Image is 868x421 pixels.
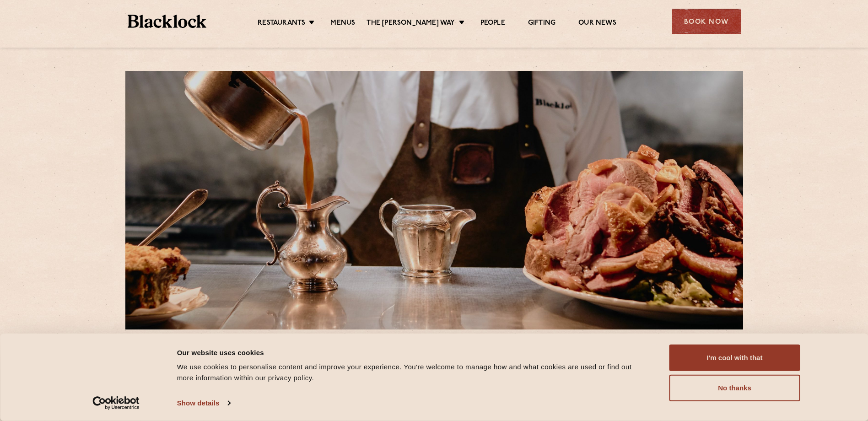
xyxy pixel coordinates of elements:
[128,15,207,28] img: BL_Textured_Logo-footer-cropped.svg
[367,19,455,29] a: The [PERSON_NAME] Way
[669,345,800,371] button: I'm cool with that
[177,347,649,358] div: Our website uses cookies
[480,19,505,29] a: People
[672,9,741,34] div: Book Now
[177,362,649,383] div: We use cookies to personalise content and improve your experience. You're welcome to manage how a...
[528,19,555,29] a: Gifting
[578,19,616,29] a: Our News
[669,375,800,401] button: No thanks
[76,396,156,410] a: Usercentrics Cookiebot - opens in a new window
[177,396,230,410] a: Show details
[330,19,355,29] a: Menus
[258,19,305,29] a: Restaurants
